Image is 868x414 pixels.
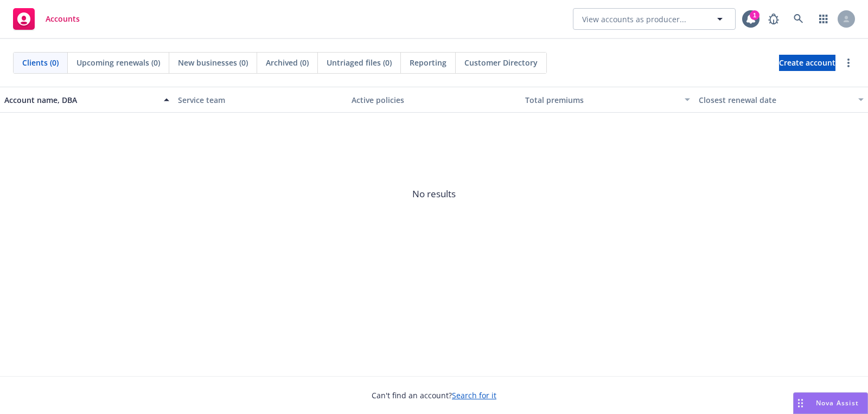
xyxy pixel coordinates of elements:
div: 1 [750,10,759,20]
a: Accounts [9,4,84,34]
span: Reporting [410,57,446,68]
span: Can't find an account? [372,390,496,401]
a: Switch app [813,8,834,30]
span: Customer Directory [464,57,538,68]
span: Upcoming renewals (0) [76,57,160,68]
button: Active policies [347,87,521,113]
button: Nova Assist [793,392,868,414]
span: View accounts as producer... [582,14,686,25]
span: Accounts [46,15,80,23]
span: Clients (0) [22,57,59,68]
div: Active policies [352,94,516,106]
span: Nova Assist [816,398,859,407]
button: Service team [174,87,347,113]
span: Archived (0) [266,57,309,68]
button: Closest renewal date [694,87,868,113]
div: Service team [178,94,343,106]
div: Closest renewal date [699,94,852,106]
span: New businesses (0) [178,57,248,68]
div: Total premiums [525,94,678,106]
a: more [842,56,855,69]
button: View accounts as producer... [573,8,736,30]
a: Create account [779,55,835,71]
button: Total premiums [521,87,694,113]
span: Create account [779,53,835,73]
a: Search for it [452,390,496,400]
a: Report a Bug [763,8,784,30]
div: Account name, DBA [4,94,157,106]
span: Untriaged files (0) [327,57,392,68]
div: Drag to move [794,393,807,413]
a: Search [788,8,809,30]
